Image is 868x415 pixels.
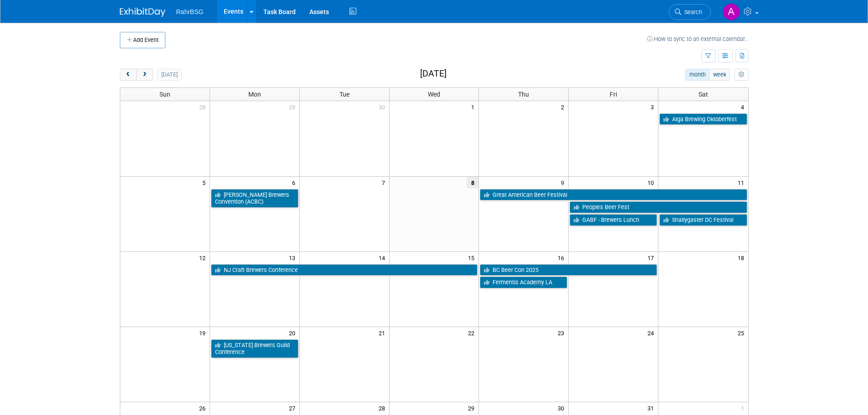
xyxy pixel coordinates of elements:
span: 5 [201,177,210,188]
a: [US_STATE] Brewers Guild Conference [211,339,298,358]
a: Fermentis Academy LA [480,277,567,288]
span: 13 [288,252,299,263]
a: How to sync to an external calendar... [647,36,749,42]
span: Mon [248,91,261,98]
span: 10 [647,177,658,188]
button: myCustomButton [734,69,748,81]
span: Thu [518,91,529,98]
button: prev [120,69,137,81]
span: 28 [198,101,210,113]
span: Wed [428,91,440,98]
button: month [685,69,709,81]
span: 28 [378,402,389,414]
span: 9 [560,177,568,188]
a: Great American Beer Festival [480,189,747,201]
span: 16 [557,252,568,263]
span: 17 [647,252,658,263]
h2: [DATE] [420,69,447,79]
button: week [709,69,730,81]
a: Alga Brewing Oktoberfest [659,113,747,125]
span: 30 [378,101,389,113]
span: Sun [159,91,170,98]
a: [PERSON_NAME] Brewers Convention (ACBC) [211,189,298,208]
span: 31 [647,402,658,414]
span: 18 [737,252,748,263]
span: 1 [740,402,748,414]
span: 8 [467,177,478,188]
button: Add Event [120,32,165,48]
span: 21 [378,327,389,338]
span: 26 [198,402,210,414]
a: NJ Craft Brewers Conference [211,264,478,276]
span: 19 [198,327,210,338]
img: Ashley Grotewold [723,3,740,20]
span: 27 [288,402,299,414]
button: [DATE] [157,69,181,81]
span: 25 [737,327,748,338]
span: 3 [650,101,658,113]
span: 2 [560,101,568,113]
span: Fri [610,91,617,98]
span: 22 [467,327,478,338]
span: 29 [467,402,478,414]
a: Peoples Beer Fest [570,201,747,213]
span: Sat [699,91,708,98]
span: 7 [381,177,389,188]
a: Snallygaster DC Festival [659,214,747,226]
span: 12 [198,252,210,263]
span: 23 [557,327,568,338]
a: GABF - Brewers Lunch [570,214,657,226]
span: 29 [288,101,299,113]
span: 11 [737,177,748,188]
span: Search [681,9,702,15]
span: RahrBSG [176,8,204,15]
a: Search [669,4,711,20]
span: 1 [470,101,478,113]
span: 14 [378,252,389,263]
span: 15 [467,252,478,263]
i: Personalize Calendar [739,72,745,78]
button: next [136,69,153,81]
span: 24 [647,327,658,338]
span: 6 [291,177,299,188]
span: Tue [339,91,349,98]
span: 30 [557,402,568,414]
a: BC Beer Con 2025 [480,264,657,276]
img: ExhibitDay [120,8,165,17]
span: 4 [740,101,748,113]
span: 20 [288,327,299,338]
